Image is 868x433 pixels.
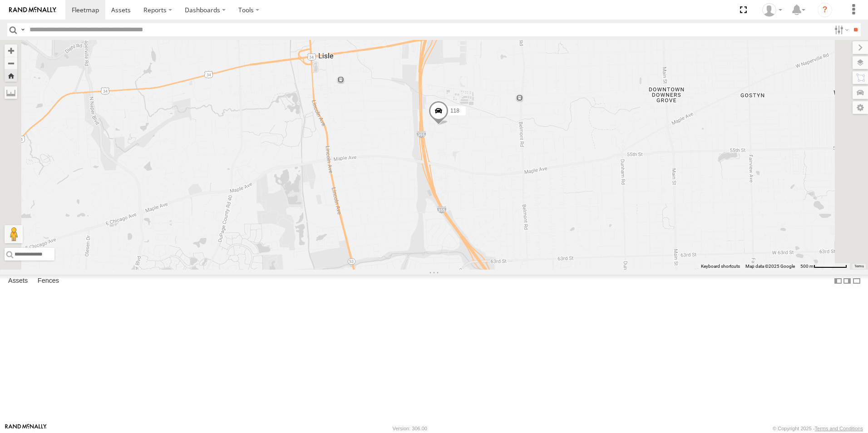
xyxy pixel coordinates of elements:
[818,3,832,17] i: ?
[701,263,740,270] button: Keyboard shortcuts
[5,424,47,433] a: Visit our Website
[19,23,26,36] label: Search Query
[450,108,459,114] span: 118
[831,23,850,36] label: Search Filter Options
[798,263,850,270] button: Map Scale: 500 m per 70 pixels
[5,44,17,57] button: Zoom in
[759,3,785,17] div: Ed Pruneda
[852,275,861,288] label: Hide Summary Table
[800,264,814,269] span: 500 m
[9,7,56,13] img: rand-logo.svg
[4,275,32,287] label: Assets
[745,264,795,269] span: Map data ©2025 Google
[5,69,17,82] button: Zoom Home
[5,57,17,69] button: Zoom out
[5,86,17,99] label: Measure
[33,275,64,287] label: Fences
[853,101,868,114] label: Map Settings
[773,426,863,431] div: © Copyright 2025 -
[393,426,427,431] div: Version: 306.00
[843,275,852,288] label: Dock Summary Table to the Right
[5,225,23,243] button: Drag Pegman onto the map to open Street View
[815,426,863,431] a: Terms and Conditions
[854,265,864,268] a: Terms (opens in new tab)
[833,275,843,288] label: Dock Summary Table to the Left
